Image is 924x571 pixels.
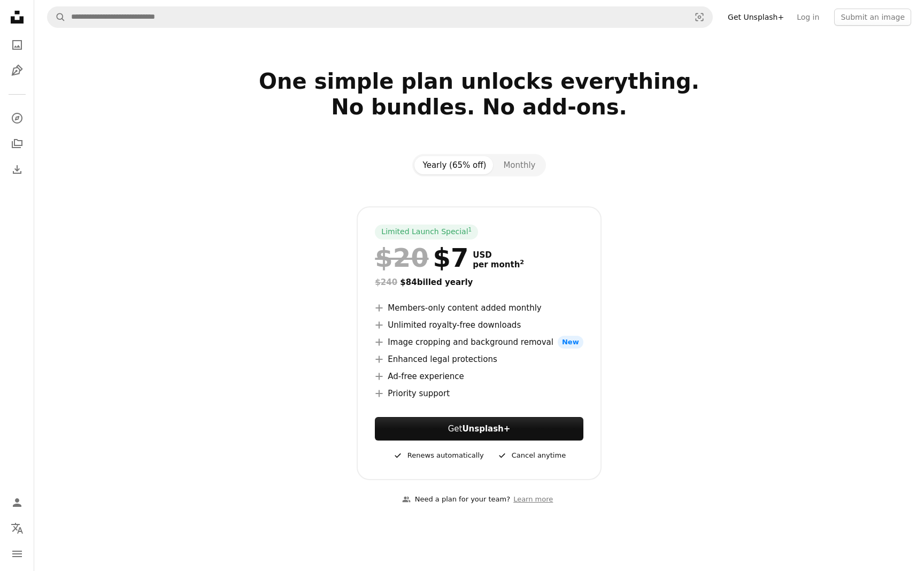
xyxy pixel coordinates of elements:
[466,227,474,237] a: 1
[375,302,583,314] li: Members-only content added monthly
[375,336,583,349] li: Image cropping and background removal
[375,370,583,383] li: Ad-free experience
[497,449,566,462] div: Cancel anytime
[468,226,472,233] sup: 1
[520,259,524,266] sup: 2
[6,159,28,180] a: Download History
[392,449,484,462] div: Renews automatically
[495,156,544,174] button: Monthly
[687,7,712,27] button: Visual search
[375,353,583,366] li: Enhanced legal protections
[473,250,524,260] span: USD
[558,336,583,349] span: New
[6,133,28,155] a: Collections
[462,424,510,434] strong: Unsplash+
[375,244,428,272] span: $20
[402,494,510,505] div: Need a plan for your team?
[6,543,28,565] button: Menu
[6,6,28,30] a: Home — Unsplash
[375,276,583,289] div: $84 billed yearly
[6,60,28,81] a: Illustrations
[6,518,28,539] button: Language
[790,9,826,26] a: Log in
[6,107,28,129] a: Explore
[47,6,713,28] form: Find visuals sitewide
[375,225,478,240] div: Limited Launch Special
[6,34,28,56] a: Photos
[721,9,790,26] a: Get Unsplash+
[48,7,66,27] button: Search Unsplash
[375,319,583,331] li: Unlimited royalty-free downloads
[518,260,526,269] a: 2
[375,417,583,441] button: GetUnsplash+
[135,68,823,145] h2: One simple plan unlocks everything. No bundles. No add-ons.
[473,260,524,269] span: per month
[834,9,911,26] button: Submit an image
[414,156,495,174] button: Yearly (65% off)
[375,387,583,400] li: Priority support
[6,492,28,513] a: Log in / Sign up
[510,491,556,508] a: Learn more
[375,244,468,272] div: $7
[375,277,397,287] span: $240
